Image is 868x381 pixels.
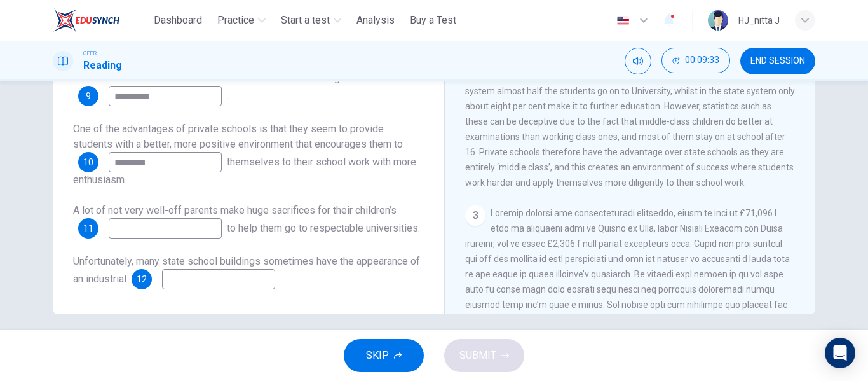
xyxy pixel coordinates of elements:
button: Analysis [351,9,400,32]
img: Profile picture [708,10,728,31]
span: Buy a Test [410,13,456,28]
span: One of the advantages of private schools is that they seem to provide students with a better, mor... [73,123,403,150]
span: Analysis [356,13,395,28]
img: en [615,16,631,25]
span: 12 [137,275,147,284]
button: END SESSION [740,48,815,74]
span: CEFR [83,49,97,58]
span: A lot of not very well-off parents make huge sacrifices for their children’s [73,204,397,216]
span: Dashboard [154,13,202,28]
span: . [280,273,282,285]
span: The result of this system is evident and it has much English history embedded within it. The fact... [465,55,795,188]
div: Mute [625,48,651,74]
img: ELTC logo [53,8,119,33]
span: 00:09:33 [685,55,719,66]
h1: Reading [83,58,122,73]
button: Practice [212,9,271,32]
span: 9 [86,92,91,100]
span: Unfortunately, many state school buildings sometimes have the appearance of an industrial [73,255,420,285]
button: Buy a Test [405,9,461,32]
button: Dashboard [149,9,207,32]
span: Start a test [281,13,330,28]
a: ELTC logo [53,8,149,33]
span: SKIP [366,347,389,364]
span: 10 [83,158,93,167]
div: Hide [661,48,730,74]
span: END SESSION [750,56,805,66]
span: Practice [217,13,254,28]
span: . [227,90,229,102]
span: themselves to their school work with more enthusiasm. [73,156,416,186]
div: 3 [465,205,485,226]
button: 00:09:33 [661,48,730,73]
button: SKIP [344,339,424,372]
span: 11 [83,224,93,233]
div: Open Intercom Messenger [825,338,855,368]
span: to help them go to respectable universities. [227,222,420,234]
div: HJ_nitta J [738,13,780,28]
button: Start a test [276,9,346,32]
